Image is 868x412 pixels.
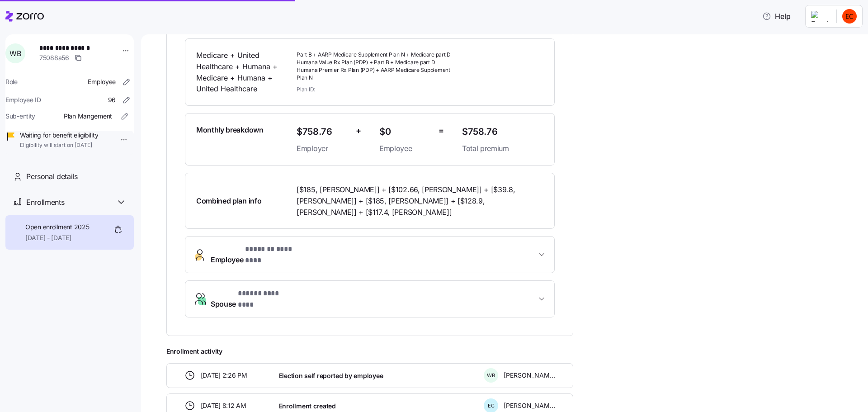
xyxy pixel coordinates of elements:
[842,9,857,24] img: cc97166a80db72ba115bf250c5d9a898
[25,233,89,242] span: [DATE] - [DATE]
[211,244,306,265] span: Employee
[379,143,431,154] span: Employee
[762,11,791,22] span: Help
[811,11,829,22] img: Employer logo
[64,112,112,121] span: Plan Mangement
[88,77,116,86] span: Employee
[755,7,798,25] button: Help
[25,223,89,232] span: Open enrollment 2025
[297,124,349,139] span: $758.76
[488,403,495,408] span: E C
[20,142,98,149] span: Eligibility will start on [DATE]
[297,143,349,154] span: Employer
[26,197,64,208] span: Enrollments
[439,124,444,137] span: =
[5,95,41,104] span: Employee ID
[279,371,383,380] span: Election self reported by employee
[462,143,543,154] span: Total premium
[297,51,455,81] span: Part B + AARP Medicare Supplement Plan N + Medicare part D Humana Value Rx Plan (PDP) + Part B + ...
[487,373,495,378] span: W B
[39,53,69,62] span: 75088a56
[26,171,78,182] span: Personal details
[5,112,35,121] span: Sub-entity
[279,402,336,411] span: Enrollment created
[5,77,18,86] span: Role
[201,401,246,410] span: [DATE] 8:12 AM
[201,371,247,380] span: [DATE] 2:26 PM
[196,124,264,136] span: Monthly breakdown
[211,288,295,310] span: Spouse
[297,184,526,218] span: [$185, [PERSON_NAME]] + [$102.66, [PERSON_NAME]] + [$39.8, [PERSON_NAME]] + [$185, [PERSON_NAME]]...
[20,131,98,140] span: Waiting for benefit eligibility
[166,347,573,356] span: Enrollment activity
[379,124,431,139] span: $0
[462,124,543,139] span: $758.76
[9,50,21,57] span: W B
[108,95,116,104] span: 96
[196,195,261,207] span: Combined plan info
[504,401,555,410] span: [PERSON_NAME]
[297,85,315,93] span: Plan ID:
[504,371,555,380] span: [PERSON_NAME]
[356,124,361,137] span: +
[196,50,289,95] span: Medicare + United Healthcare + Humana + Medicare + Humana + United Healthcare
